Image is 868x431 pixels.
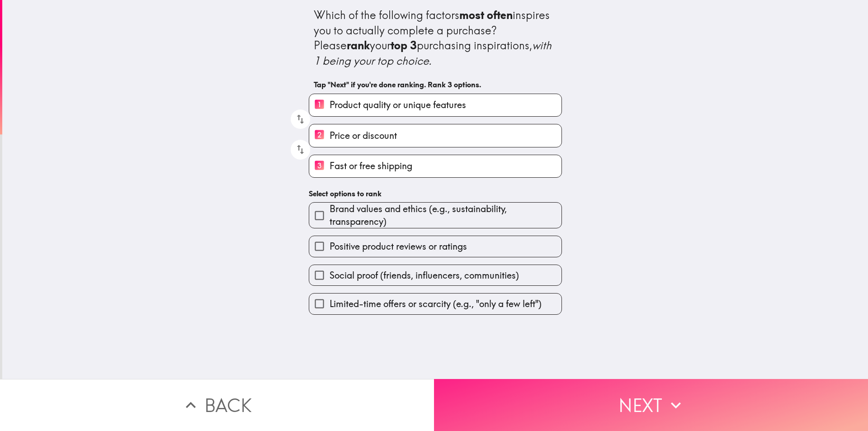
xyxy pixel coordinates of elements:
[330,129,397,142] span: Price or discount
[309,189,562,199] h6: Select options to rank
[391,38,417,52] b: top 3
[314,80,557,90] h6: Tap "Next" if you're done ranking. Rank 3 options.
[309,94,561,116] button: 1Product quality or unique features
[330,160,412,172] span: Fast or free shipping
[434,379,868,431] button: Next
[309,236,561,256] button: Positive product reviews or ratings
[330,240,467,253] span: Positive product reviews or ratings
[330,298,542,310] span: Limited-time offers or scarcity (e.g., "only a few left")
[314,8,557,68] div: Which of the following factors inspires you to actually complete a purchase? Please your purchasi...
[459,8,513,22] b: most often
[309,124,561,147] button: 2Price or discount
[330,269,519,282] span: Social proof (friends, influencers, communities)
[330,99,466,111] span: Product quality or unique features
[347,38,370,52] b: rank
[314,38,554,67] i: with 1 being your top choice.
[309,294,561,314] button: Limited-time offers or scarcity (e.g., "only a few left")
[330,203,561,228] span: Brand values and ethics (e.g., sustainability, transparency)
[309,265,561,285] button: Social proof (friends, influencers, communities)
[309,155,561,177] button: 3Fast or free shipping
[309,203,561,228] button: Brand values and ethics (e.g., sustainability, transparency)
